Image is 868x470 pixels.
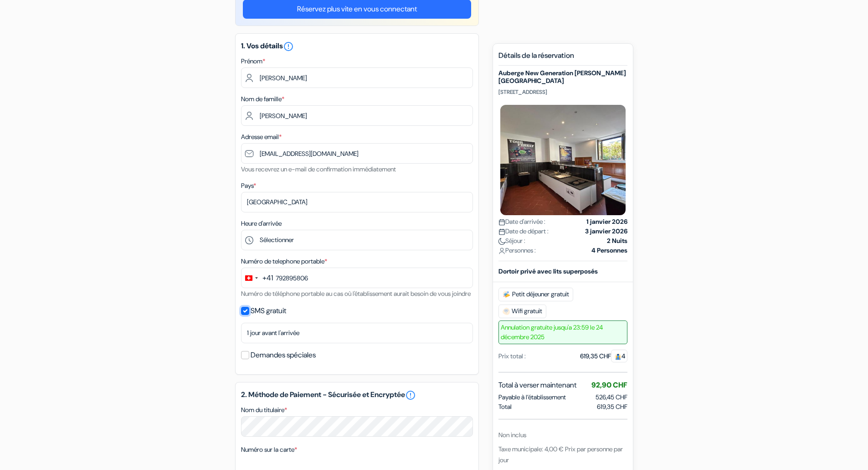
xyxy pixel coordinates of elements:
span: Wifi gratuit [498,305,546,318]
span: Personnes : [498,246,536,255]
span: Payable à l’établissement [498,393,566,402]
div: Prix total : [498,351,526,361]
span: Petit déjeuner gratuit [498,288,573,301]
h5: Auberge New Generation [PERSON_NAME][GEOGRAPHIC_DATA] [498,69,627,85]
span: 526,45 CHF [596,393,627,401]
span: 619,35 CHF [597,402,627,412]
label: Prénom [241,57,265,66]
label: SMS gratuit [251,305,286,317]
span: 92,90 CHF [591,380,627,390]
b: Dortoir privé avec lits superposés [498,267,598,275]
strong: 4 Personnes [591,246,627,255]
h5: Détails de la réservation [498,51,627,66]
span: Total à verser maintenant [498,380,576,391]
img: moon.svg [498,238,505,245]
strong: 1 janvier 2026 [586,217,627,227]
span: Total [498,402,512,412]
img: free_breakfast.svg [503,291,510,298]
span: Date d'arrivée : [498,217,545,227]
span: Annulation gratuite jusqu'a 23:59 le 24 décembre 2025 [498,320,627,344]
label: Nom du titulaire [241,405,287,415]
strong: 3 janvier 2026 [585,227,627,236]
label: Heure d'arrivée [241,219,282,228]
span: 4 [611,350,627,362]
label: Nom de famille [241,94,284,104]
i: error_outline [283,41,294,52]
label: Demandes spéciales [251,349,316,362]
img: free_wifi.svg [503,308,510,315]
strong: 2 Nuits [607,236,627,246]
h5: 1. Vos détails [241,41,473,52]
button: Change country, selected Switzerland (+41) [241,268,273,288]
img: guest.svg [615,353,621,360]
span: Séjour : [498,236,525,246]
a: error_outline [283,41,294,51]
input: Entrer le nom de famille [241,105,473,126]
span: Taxe municipale: 4,00 € Prix par personne par jour [498,445,623,464]
label: Adresse email [241,132,282,142]
span: Date de départ : [498,227,549,236]
div: +41 [262,273,273,284]
div: Non inclus [498,430,627,440]
input: Entrer adresse e-mail [241,143,473,164]
p: [STREET_ADDRESS] [498,88,627,96]
img: user_icon.svg [498,248,505,254]
div: 619,35 CHF [580,351,627,361]
a: error_outline [405,390,416,401]
h5: 2. Méthode de Paiement - Sécurisée et Encryptée [241,390,473,401]
small: Vous recevrez un e-mail de confirmation immédiatement [241,165,396,173]
label: Numéro sur la carte [241,445,297,455]
small: Numéro de téléphone portable au cas où l'établissement aurait besoin de vous joindre [241,289,471,298]
input: Entrez votre prénom [241,67,473,88]
img: calendar.svg [498,228,505,235]
label: Numéro de telephone portable [241,257,327,266]
img: calendar.svg [498,219,505,226]
label: Pays [241,181,256,191]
